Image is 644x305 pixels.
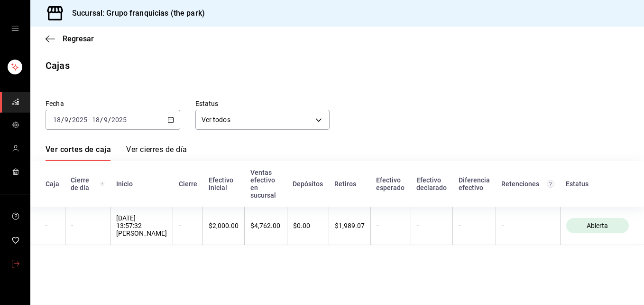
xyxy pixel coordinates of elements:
div: - [417,222,447,229]
button: Regresar [46,34,94,43]
input: ---- [111,116,127,124]
div: $0.00 [293,222,323,229]
span: Abierta [583,222,612,229]
div: - [502,222,554,229]
div: Efectivo esperado [376,176,405,191]
div: $1,989.07 [335,222,365,229]
input: -- [53,116,61,124]
div: Diferencia efectivo [459,176,490,191]
span: - [89,116,91,124]
input: -- [103,116,108,124]
div: Ver todos [195,110,330,130]
div: Cajas [46,58,70,73]
span: Regresar [63,34,94,43]
div: - [377,222,405,229]
svg: Total de retenciones de propinas registradas [547,180,554,188]
span: / [100,116,103,124]
span: / [61,116,64,124]
input: ---- [72,116,88,124]
div: Ventas efectivo en sucursal [250,169,281,199]
div: Efectivo inicial [209,176,239,191]
span: / [69,116,72,124]
div: $4,762.00 [250,222,281,229]
div: $2,000.00 [209,222,239,229]
div: - [71,222,105,229]
input: -- [64,116,69,124]
div: Cierre [179,180,197,188]
input: -- [92,116,100,124]
div: Depósitos [293,180,323,188]
div: Efectivo declarado [416,176,447,191]
a: Ver cortes de caja [46,145,111,161]
div: Cierre de día [71,176,105,191]
div: - [46,222,59,229]
div: Inicio [116,180,167,188]
div: navigation tabs [46,145,187,161]
div: - [459,222,490,229]
span: / [108,116,111,124]
div: Retenciones [501,180,554,188]
div: - [179,222,197,229]
label: Estatus [195,100,330,107]
div: [DATE] 13:57:32 [PERSON_NAME] [116,214,167,237]
label: Fecha [46,100,180,107]
a: Ver cierres de día [126,145,187,161]
h3: Sucursal: Grupo franquicias (the park) [64,8,205,19]
div: Estatus [566,180,629,188]
div: Caja [46,180,59,188]
button: open drawer [11,25,19,32]
div: Retiros [334,180,365,188]
svg: El número de cierre de día es consecutivo y consolida todos los cortes de caja previos en un únic... [100,180,104,188]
